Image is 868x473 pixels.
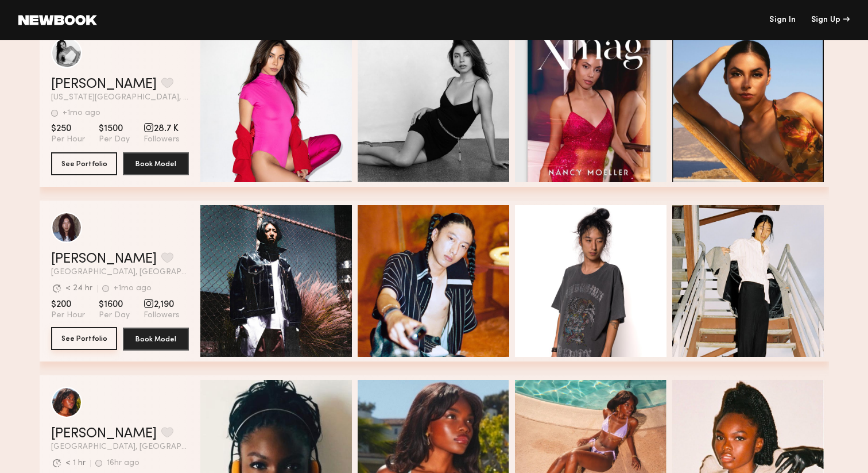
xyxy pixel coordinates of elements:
[51,328,117,351] a: See Portfolio
[51,310,85,321] span: Per Hour
[51,134,85,145] span: Per Hour
[144,123,180,134] span: 28.7 K
[51,94,189,102] span: [US_STATE][GEOGRAPHIC_DATA], [GEOGRAPHIC_DATA]
[51,299,85,310] span: $200
[144,299,180,310] span: 2,190
[65,459,86,467] div: < 1 hr
[811,16,850,24] div: Sign Up
[144,134,180,145] span: Followers
[51,78,157,91] a: [PERSON_NAME]
[63,109,100,117] div: +1mo ago
[99,310,130,321] span: Per Day
[123,152,189,175] button: Book Model
[99,299,130,310] span: $1600
[99,123,130,134] span: $1500
[107,459,139,467] div: 16hr ago
[51,268,189,276] span: [GEOGRAPHIC_DATA], [GEOGRAPHIC_DATA]
[51,327,117,350] button: See Portfolio
[51,443,189,451] span: [GEOGRAPHIC_DATA], [GEOGRAPHIC_DATA]
[51,427,157,441] a: [PERSON_NAME]
[114,284,152,293] div: +1mo ago
[99,134,130,145] span: Per Day
[51,252,157,266] a: [PERSON_NAME]
[769,16,796,24] a: Sign In
[51,123,85,134] span: $250
[51,152,117,175] button: See Portfolio
[65,284,92,293] div: < 24 hr
[123,328,189,351] button: Book Model
[144,310,180,321] span: Followers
